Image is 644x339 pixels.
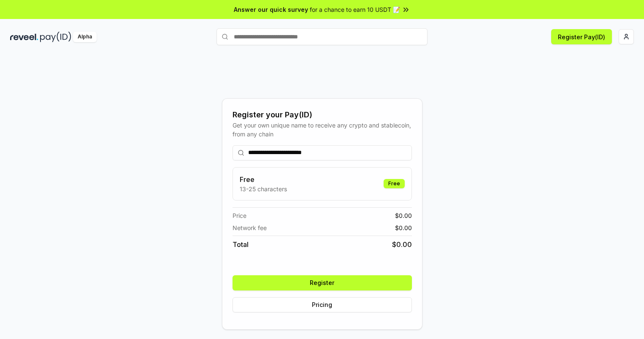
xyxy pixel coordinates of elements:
[233,297,412,312] button: Pricing
[233,275,412,290] button: Register
[233,109,412,121] div: Register your Pay(ID)
[240,174,287,184] h3: Free
[40,32,71,42] img: pay_id
[73,32,97,42] div: Alpha
[233,121,412,138] div: Get your own unique name to receive any crypto and stablecoin, from any chain
[233,211,246,220] span: Price
[233,239,249,250] span: Total
[392,239,412,250] span: $ 0.00
[384,179,405,188] div: Free
[310,5,400,14] span: for a chance to earn 10 USDT 📝
[234,5,308,14] span: Answer our quick survey
[395,211,412,220] span: $ 0.00
[395,223,412,232] span: $ 0.00
[233,223,267,232] span: Network fee
[551,29,612,44] button: Register Pay(ID)
[10,32,38,42] img: reveel_dark
[240,184,287,193] p: 13-25 characters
